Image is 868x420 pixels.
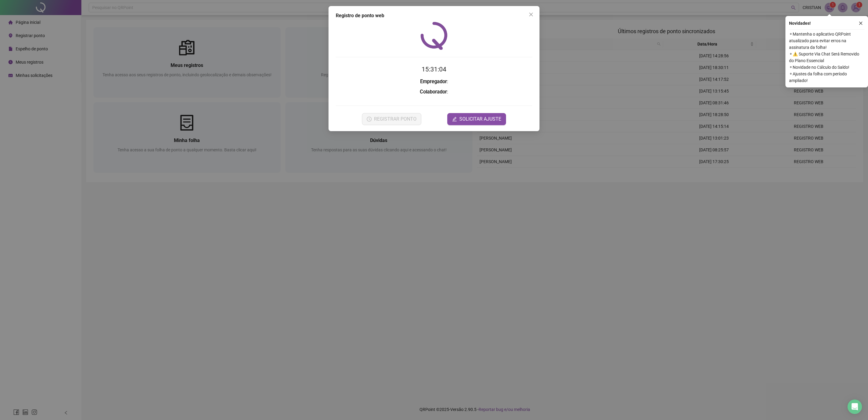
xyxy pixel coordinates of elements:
button: editSOLICITAR AJUSTE [447,113,506,125]
img: QRPoint [420,22,448,50]
div: Registro de ponto web [336,12,532,19]
span: ⚬ ⚠️ Suporte Via Chat Será Removido do Plano Essencial [789,51,864,64]
button: REGISTRAR PONTO [362,113,421,125]
h3: : [336,88,532,96]
strong: Colaborador [420,89,447,95]
strong: Empregador [420,79,447,84]
span: close [859,21,863,25]
span: Novidades ! [789,20,811,27]
span: SOLICITAR AJUSTE [459,115,501,123]
div: Open Intercom Messenger [848,399,862,414]
button: Close [526,10,536,19]
h3: : [336,78,532,86]
span: ⚬ Mantenha o aplicativo QRPoint atualizado para evitar erros na assinatura da folha! [789,31,864,51]
time: 15:31:04 [422,66,446,73]
span: edit [452,117,457,122]
span: ⚬ Novidade no Cálculo do Saldo! [789,64,864,71]
span: ⚬ Ajustes da folha com período ampliado! [789,71,864,84]
span: close [529,12,533,17]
